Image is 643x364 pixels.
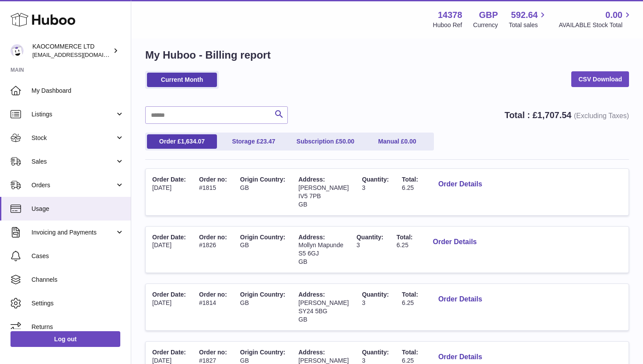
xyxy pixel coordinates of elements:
span: Stock [31,134,115,142]
span: Address: [298,349,325,356]
span: 0.00 [404,138,416,145]
span: 6.25 [402,299,414,306]
span: S5 6GJ [298,250,319,257]
span: Order no: [199,291,227,298]
button: Order Details [431,175,489,193]
span: Listings [31,110,115,119]
span: Sales [31,157,115,166]
span: Cases [31,252,124,260]
td: [DATE] [146,169,192,215]
strong: 14378 [438,9,462,21]
span: Total: [396,234,412,241]
span: Order no: [199,176,227,183]
span: 592.64 [511,9,538,21]
span: Address: [298,234,325,241]
span: 23.47 [260,138,275,145]
span: Order no: [199,234,227,241]
td: GB [234,227,292,273]
a: 0.00 AVAILABLE Stock Total [559,9,633,29]
span: Order Date: [152,291,186,298]
span: Mollyn Mapunde [298,241,343,248]
span: Quantity: [362,349,388,356]
h1: My Huboo - Billing report [145,48,629,62]
span: Address: [298,176,325,183]
span: Order Date: [152,176,186,183]
td: #1814 [192,284,234,330]
span: Usage [31,205,124,213]
a: Storage £23.47 [219,134,289,149]
span: 1,707.54 [538,110,572,120]
span: Quantity: [356,234,383,241]
span: SY24 5BG [298,308,327,315]
span: [PERSON_NAME] [298,357,349,364]
td: 3 [355,284,395,330]
span: Total sales [509,21,548,29]
span: Origin Country: [240,349,285,356]
strong: GBP [479,9,498,21]
span: Orders [31,181,115,189]
button: Order Details [431,290,489,308]
span: Order Date: [152,349,186,356]
a: Current Month [147,73,217,87]
span: Origin Country: [240,176,285,183]
a: Order £1,634.07 [147,134,217,149]
span: Order Date: [152,234,186,241]
span: 1,634.07 [181,138,205,145]
td: [DATE] [146,284,192,330]
span: Quantity: [362,291,388,298]
span: Invoicing and Payments [31,228,115,237]
span: [PERSON_NAME] [298,184,349,191]
span: 6.25 [402,184,414,191]
span: 0.00 [605,9,622,21]
span: GB [298,316,307,323]
span: Total: [402,291,418,298]
span: GB [298,258,307,265]
strong: Total : £ [504,110,629,120]
span: AVAILABLE Stock Total [559,21,633,29]
span: 6.25 [402,357,414,364]
span: Total: [402,176,418,183]
span: Returns [31,323,124,331]
td: 3 [355,169,395,215]
a: Log out [10,331,120,347]
span: 50.00 [339,138,354,145]
div: KAOCOMMERCE LTD [32,42,111,59]
td: 3 [350,227,390,273]
span: Channels [31,276,124,284]
div: Currency [473,21,498,29]
span: Address: [298,291,325,298]
a: 592.64 Total sales [509,9,548,29]
td: [DATE] [146,227,192,273]
span: Quantity: [362,176,388,183]
img: hello@lunera.co.uk [10,44,24,57]
span: Origin Country: [240,291,285,298]
span: IV5 7PB [298,192,321,199]
div: Huboo Ref [433,21,462,29]
span: Total: [402,349,418,356]
span: GB [298,201,307,208]
span: [EMAIL_ADDRESS][DOMAIN_NAME] [32,51,129,58]
span: Settings [31,299,124,308]
span: [PERSON_NAME] [298,299,349,306]
a: CSV Download [571,71,629,87]
button: Order Details [426,233,484,251]
a: Subscription £50.00 [290,134,360,149]
span: 6.25 [396,241,408,248]
td: #1815 [192,169,234,215]
span: Origin Country: [240,234,285,241]
td: #1826 [192,227,234,273]
td: GB [234,169,292,215]
span: Order no: [199,349,227,356]
a: Manual £0.00 [362,134,432,149]
td: GB [234,284,292,330]
span: (Excluding Taxes) [574,112,629,119]
span: My Dashboard [31,87,124,95]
